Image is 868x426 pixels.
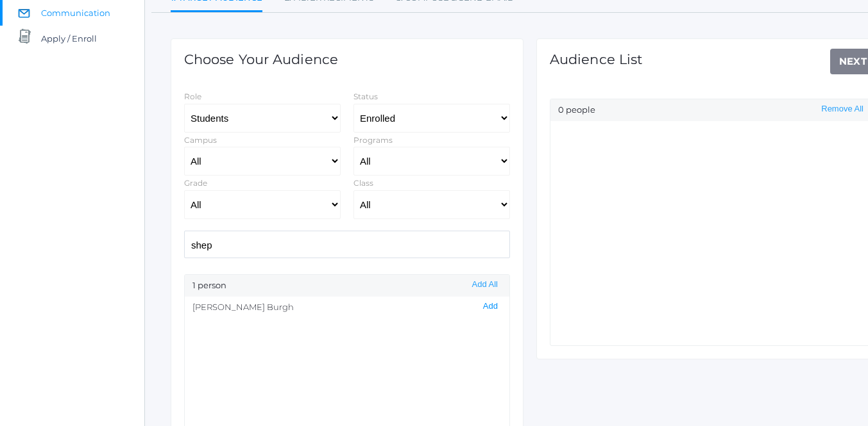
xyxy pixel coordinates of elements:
[184,92,201,101] label: Role
[550,52,643,67] h1: Audience List
[184,135,217,145] label: Campus
[353,178,373,188] label: Class
[185,275,509,297] div: 1 person
[184,52,338,67] h1: Choose Your Audience
[184,231,510,258] input: Filter by name
[479,301,502,312] button: Add
[353,135,393,145] label: Programs
[41,26,97,51] span: Apply / Enroll
[468,279,502,290] button: Add All
[184,178,207,188] label: Grade
[185,297,509,318] li: [PERSON_NAME] Burgh
[353,92,378,101] label: Status
[817,104,867,115] button: Remove All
